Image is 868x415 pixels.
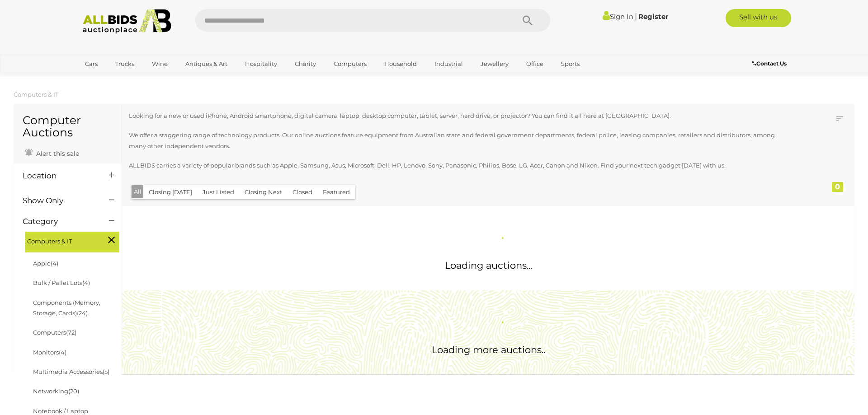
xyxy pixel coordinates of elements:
a: Components (Memory, Storage, Cards)(24) [33,299,100,317]
p: We offer a staggering range of technology products. Our online auctions feature equipment from Au... [129,130,781,151]
a: Charity [289,56,322,71]
a: Bulk / Pallet Lots(4) [33,279,90,286]
a: Computers & IT [14,91,58,98]
a: Wine [146,56,174,71]
a: Office [520,56,549,71]
span: (20) [68,387,79,395]
span: (4) [51,260,58,267]
img: Allbids.com.au [78,9,176,34]
p: Looking for a new or used iPhone, Android smartphone, digital camera, laptop, desktop computer, t... [129,111,781,121]
a: Contact Us [752,59,789,69]
h4: Category [23,217,95,226]
button: Closing Next [239,185,288,199]
div: 0 [832,182,843,192]
a: Industrial [429,56,469,71]
span: (72) [66,329,76,336]
h4: Show Only [23,196,95,205]
a: Register [638,12,668,21]
a: Household [378,56,423,71]
span: Computers & IT [27,234,95,247]
span: (4) [82,279,90,286]
button: Closing [DATE] [143,185,198,199]
h4: Location [23,172,95,180]
a: [GEOGRAPHIC_DATA] [79,71,155,86]
a: Hospitality [239,56,283,71]
a: Monitors(4) [33,349,66,356]
p: ALLBIDS carries a variety of popular brands such as Apple, Samsung, Asus, Microsoft, Dell, HP, Le... [129,160,781,171]
button: Just Listed [197,185,240,199]
a: Computers(72) [33,329,76,336]
a: Trucks [109,56,140,71]
span: (4) [59,349,66,356]
a: Computers [328,56,373,71]
a: Cars [79,56,104,71]
a: Alert this sale [23,146,81,159]
a: Jewellery [475,56,514,71]
h1: Computer Auctions [23,114,113,139]
span: | [635,11,637,21]
span: (5) [103,368,109,375]
a: Antiques & Art [179,56,233,71]
a: Networking(20) [33,387,79,395]
button: Featured [317,185,355,199]
span: Loading more auctions.. [432,344,545,355]
button: Closed [287,185,318,199]
span: Alert this sale [34,149,79,158]
span: Loading auctions... [445,260,532,271]
a: Multimedia Accessories(5) [33,368,109,375]
b: Contact Us [752,60,787,67]
a: Sign In [603,12,633,21]
span: (24) [77,309,88,317]
button: Search [505,9,550,32]
button: All [132,185,144,198]
a: Sports [555,56,585,71]
a: Apple(4) [33,260,58,267]
a: Sell with us [726,9,791,27]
